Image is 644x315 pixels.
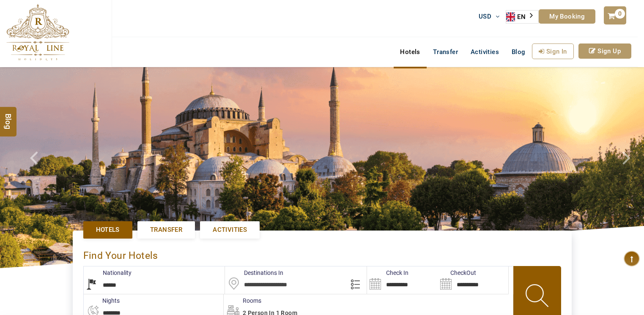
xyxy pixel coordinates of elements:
[137,221,195,239] a: Transfer
[506,10,539,24] div: Language
[394,43,426,60] a: Hotels
[19,67,52,268] a: Check next prev
[83,241,561,266] div: Find Your Hotels
[479,13,491,20] span: USD
[225,269,283,277] label: Destinations In
[532,43,574,59] a: Sign In
[615,9,625,19] span: 0
[83,221,132,239] a: Hotels
[96,225,120,234] span: Hotels
[213,225,247,234] span: Activities
[464,43,505,60] a: Activities
[604,6,626,24] a: 0
[224,296,261,305] label: Rooms
[367,266,438,294] input: Search
[367,269,408,277] label: Check In
[427,43,464,60] a: Transfer
[83,296,120,305] label: nights
[506,10,539,24] aside: Language selected: English
[505,43,532,60] a: Blog
[3,114,14,121] span: Blog
[612,67,644,268] a: Check next image
[438,269,476,277] label: CheckOut
[578,43,631,59] a: Sign Up
[150,225,182,234] span: Transfer
[438,266,508,294] input: Search
[6,4,69,61] img: The Royal Line Holidays
[200,221,260,239] a: Activities
[539,9,595,24] a: My Booking
[506,11,538,23] a: EN
[84,269,132,277] label: Nationality
[512,48,526,56] span: Blog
